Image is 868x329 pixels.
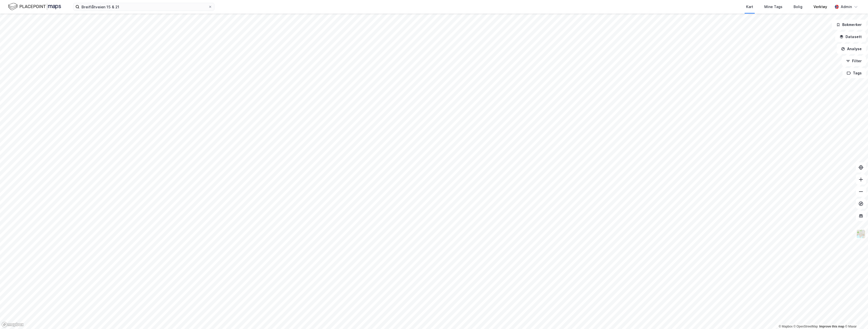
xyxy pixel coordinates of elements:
[843,305,868,329] div: Kontrollprogram for chat
[779,325,793,328] a: Mapbox
[819,325,844,328] a: Improve this map
[8,2,61,11] img: logo.f888ab2527a4732fd821a326f86c7f29.svg
[2,322,24,327] a: Mapbox homepage
[856,229,866,239] img: Z
[843,305,868,329] iframe: Chat Widget
[79,3,208,11] input: Søk på adresse, matrikkel, gårdeiere, leietakere eller personer
[764,4,782,10] div: Mine Tags
[794,325,818,328] a: OpenStreetMap
[832,20,866,30] button: Bokmerker
[842,56,866,66] button: Filter
[841,4,852,10] div: Admin
[843,68,866,78] button: Tags
[813,4,827,10] div: Verktøy
[794,4,802,10] div: Bolig
[746,4,753,10] div: Kart
[837,44,866,54] button: Analyse
[835,32,866,42] button: Datasett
